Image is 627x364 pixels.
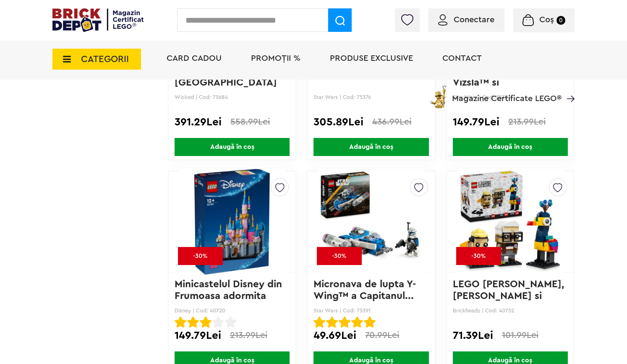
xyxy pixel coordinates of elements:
img: Evaluare cu stele [212,316,224,328]
span: Coș [539,16,554,24]
p: Disney | Cod: 40720 [175,307,290,314]
p: Star Wars | Cod: 75391 [313,307,428,314]
span: Magazine Certificate LEGO® [452,83,562,103]
img: Minicastelul Disney din Frumoasa adormita [179,163,285,281]
img: Evaluare cu stele [364,316,376,328]
a: Magazine Certificate LEGO® [562,83,575,92]
span: 213.99Lei [230,331,267,340]
div: -30% [178,247,223,265]
a: LEGO [PERSON_NAME], [PERSON_NAME] si [PERSON_NAME] [453,279,567,313]
p: Brickheadz | Cod: 40752 [453,307,568,314]
span: 101.99Lei [502,331,538,340]
span: 149.79Lei [175,330,221,341]
span: 391.29Lei [175,117,222,127]
img: LEGO Carl, Russell si Kevin [457,163,563,281]
img: Evaluare cu stele [200,316,212,328]
a: PROMOȚII % [251,54,300,62]
a: Conectare [438,16,494,24]
img: Evaluare cu stele [326,316,338,328]
img: Evaluare cu stele [313,316,325,328]
span: Adaugă în coș [175,138,290,156]
a: Adaugă în coș [169,138,295,156]
a: Adaugă în coș [447,138,574,156]
a: Adaugă în coș [308,138,434,156]
span: 558.99Lei [230,117,270,126]
img: Evaluare cu stele [187,316,199,328]
div: -30% [317,247,362,265]
a: Card Cadou [167,54,222,62]
a: Produse exclusive [330,54,413,62]
span: 70.99Lei [365,331,399,340]
a: Contact [442,54,482,62]
span: Adaugă în coș [453,138,568,156]
span: 213.99Lei [508,117,546,126]
span: 436.99Lei [372,117,411,126]
span: Conectare [454,16,494,24]
small: 0 [556,16,565,25]
span: 71.39Lei [453,330,493,341]
img: Evaluare cu stele [339,316,350,328]
div: -30% [456,247,501,265]
img: Micronava de lupta Y-Wing™ a Capitanului Rex [318,163,424,281]
span: Adaugă în coș [313,138,428,156]
span: 49.69Lei [313,330,356,341]
img: Evaluare cu stele [351,316,363,328]
a: Micronava de lupta Y-Wing™ a Capitanul... [313,279,416,301]
img: Evaluare cu stele [225,316,237,328]
a: Minicastelul Disney din Frumoasa adormita [175,279,285,301]
span: 305.89Lei [313,117,363,127]
img: Evaluare cu stele [175,316,186,328]
span: 149.79Lei [453,117,499,127]
span: CATEGORII [81,55,129,64]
